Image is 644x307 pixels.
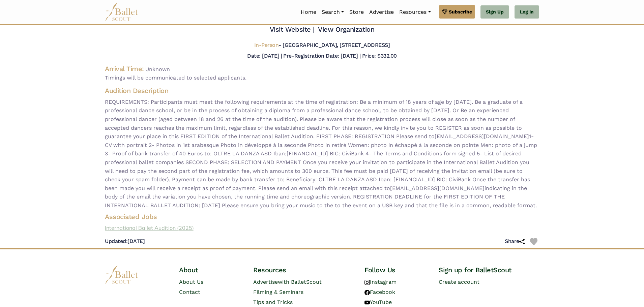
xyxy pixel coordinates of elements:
[480,5,509,19] a: Sign Up
[318,25,374,33] a: View Organization
[254,42,390,49] h5: - [GEOGRAPHIC_DATA], [STREET_ADDRESS]
[364,300,370,305] img: youtube logo
[253,289,303,295] a: Filming & Seminars
[347,5,367,19] a: Store
[278,279,322,285] span: with BalletScout
[439,5,475,19] a: Subscribe
[105,238,127,244] span: Updated:
[364,280,370,285] img: instagram logo
[254,42,279,48] span: In-Person
[99,212,545,221] h4: Associated Jobs
[253,266,354,274] h4: Resources
[364,279,397,285] a: Instagram
[298,5,319,19] a: Home
[515,5,539,19] a: Log In
[362,53,397,59] h5: Price: $332.00
[319,5,347,19] a: Search
[439,266,539,274] h4: Sign up for BalletScout
[145,66,170,72] span: Unknown
[105,266,139,284] img: logo
[364,289,395,295] a: Facebook
[105,238,145,245] h5: [DATE]
[105,73,539,82] span: Timings will be communicated to selected applicants.
[105,86,539,95] h4: Audition Description
[105,98,539,210] span: REQUIREMENTS: Participants must meet the following requirements at the time of registration: Be a...
[364,266,428,274] h4: Follow Us
[364,290,370,295] img: facebook logo
[367,5,397,19] a: Advertise
[179,289,200,295] a: Contact
[442,8,447,16] img: gem.svg
[449,8,472,16] span: Subscribe
[397,5,433,19] a: Resources
[247,53,282,59] h5: Date: [DATE] |
[364,299,392,305] a: YouTube
[283,53,360,59] h5: Pre-Registration Date: [DATE] |
[179,266,242,274] h4: About
[105,65,144,73] h4: Arrival Time:
[439,279,479,285] a: Create account
[253,299,293,305] a: Tips and Tricks
[270,25,315,33] a: Visit Website |
[99,224,545,233] a: International Ballet Audition (2025)
[179,279,203,285] a: About Us
[253,279,322,285] a: Advertisewith BalletScout
[505,238,525,245] h5: Share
